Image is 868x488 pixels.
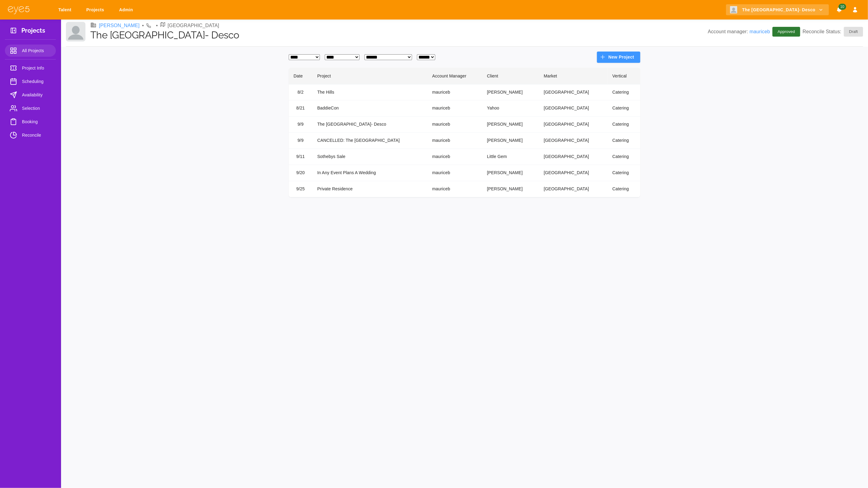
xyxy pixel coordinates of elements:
[482,149,539,165] td: Little Gem
[156,22,158,29] li: •
[5,62,56,74] a: Project Info
[99,22,140,29] a: [PERSON_NAME]
[482,84,539,100] td: [PERSON_NAME]
[427,84,482,100] td: mauriceb
[608,68,640,84] th: Vertical
[54,4,78,16] a: Talent
[750,29,770,34] a: mauriceb
[726,4,829,16] button: The [GEOGRAPHIC_DATA]- Desco
[22,105,51,112] span: Selection
[5,75,56,88] a: Scheduling
[539,165,608,181] td: [GEOGRAPHIC_DATA]
[539,149,608,165] td: [GEOGRAPHIC_DATA]
[294,170,308,176] div: 9/20
[608,84,640,100] td: Catering
[22,78,51,85] span: Scheduling
[774,29,799,35] span: Approved
[608,133,640,149] td: Catering
[313,84,428,100] td: The Hills
[115,4,139,16] a: Admin
[5,129,56,141] a: Reconcile
[427,100,482,117] td: mauriceb
[294,105,308,112] div: 8/21
[834,4,845,16] button: Notifications
[482,133,539,149] td: [PERSON_NAME]
[539,100,608,117] td: [GEOGRAPHIC_DATA]
[5,102,56,114] a: Selection
[608,165,640,181] td: Catering
[22,118,51,125] span: Booking
[427,181,482,197] td: mauriceb
[427,68,482,84] th: Account Manager
[82,4,110,16] a: Projects
[427,117,482,133] td: mauriceb
[22,64,51,72] span: Project Info
[608,181,640,197] td: Catering
[7,5,30,14] img: eye5
[313,133,428,149] td: CANCELLED: The [GEOGRAPHIC_DATA]
[313,149,428,165] td: Sothebys Sale
[482,100,539,117] td: Yahoo
[427,133,482,149] td: mauriceb
[482,117,539,133] td: [PERSON_NAME]
[289,68,313,84] th: Date
[294,137,308,144] div: 9/9
[708,28,770,35] p: Account manager:
[482,165,539,181] td: [PERSON_NAME]
[22,47,51,54] span: All Projects
[294,121,308,128] div: 9/9
[22,131,51,139] span: Reconcile
[597,52,640,63] button: New Project
[313,68,428,84] th: Project
[294,153,308,160] div: 9/11
[21,27,45,36] h3: Projects
[608,100,640,117] td: Catering
[313,165,428,181] td: In Any Event Plans A Wedding
[482,181,539,197] td: [PERSON_NAME]
[608,149,640,165] td: Catering
[845,29,862,35] span: Draft
[313,181,428,197] td: Private Residence
[142,22,144,29] li: •
[539,133,608,149] td: [GEOGRAPHIC_DATA]
[803,27,863,37] p: Reconcile Status:
[482,68,539,84] th: Client
[66,22,85,41] img: Client logo
[313,100,428,117] td: BaddieCon
[168,22,219,29] p: [GEOGRAPHIC_DATA]
[5,89,56,101] a: Availability
[294,186,308,192] div: 9/25
[427,165,482,181] td: mauriceb
[730,6,737,13] img: Client logo
[294,89,308,96] div: 8/2
[539,68,608,84] th: Market
[539,181,608,197] td: [GEOGRAPHIC_DATA]
[539,84,608,100] td: [GEOGRAPHIC_DATA]
[313,117,428,133] td: The [GEOGRAPHIC_DATA]- Desco
[5,45,56,57] a: All Projects
[22,91,51,99] span: Availability
[427,149,482,165] td: mauriceb
[608,117,640,133] td: Catering
[539,117,608,133] td: [GEOGRAPHIC_DATA]
[838,4,846,10] span: 10
[5,116,56,128] a: Booking
[90,29,708,41] h1: The [GEOGRAPHIC_DATA]- Desco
